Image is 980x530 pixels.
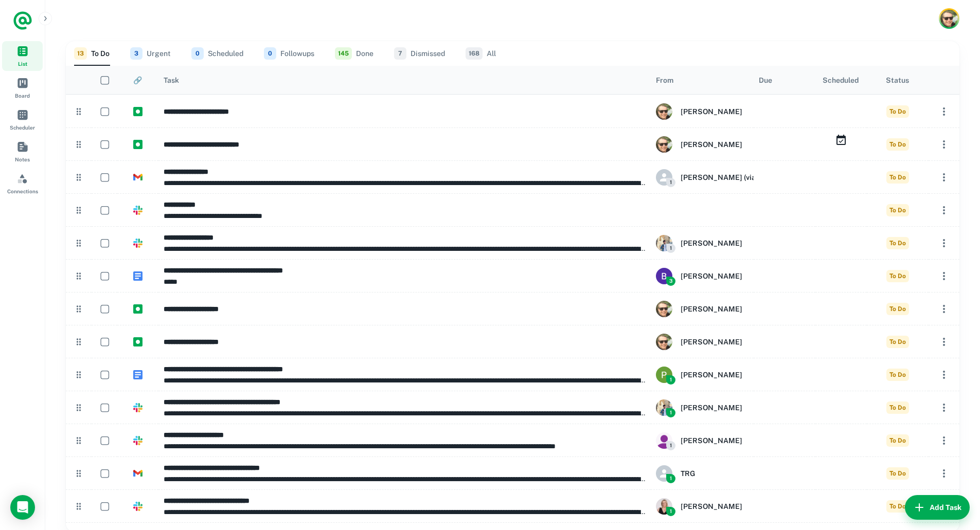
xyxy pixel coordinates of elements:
div: Karl Chaffey [656,103,742,120]
img: https://app.briefmatic.com/assets/integrations/manual.png [133,337,142,346]
h6: TRG [681,468,695,479]
div: Ariel Marti [656,399,742,416]
span: To Do [886,500,909,513]
span: To Do [886,336,909,348]
div: Ariel Marti [656,235,742,251]
div: From [656,76,673,84]
div: 🔗 [133,76,142,84]
img: ACg8ocJxtPgxB9CwYcqxNp3NkXOFiKU7BGaeZYnb2BbodbsujUE4LIc=s96-c [656,136,672,153]
h6: [PERSON_NAME] (via Google Drive) [681,172,804,183]
img: https://app.briefmatic.com/assets/integrations/slack.png [133,502,142,511]
span: 145 [335,47,352,60]
button: To Do [74,41,110,66]
span: To Do [886,467,909,480]
img: https://app.briefmatic.com/assets/integrations/manual.png [133,304,142,314]
span: Notes [15,155,30,163]
a: Notes [2,137,43,167]
img: Karl Chaffey [940,10,958,27]
button: Done [335,41,373,66]
span: To Do [886,138,909,151]
div: Kate Smith [656,498,742,515]
img: https://app.briefmatic.com/assets/tasktypes/vnd.google-apps.document.png [133,370,142,379]
span: 168 [466,47,483,60]
h6: [PERSON_NAME] [681,237,742,249]
span: 7 [394,47,406,60]
span: Scheduler [10,123,35,132]
span: To Do [886,237,909,249]
h6: [PERSON_NAME] [681,369,742,380]
span: 1 [666,375,675,385]
button: Scheduled [191,41,243,66]
div: Bojan Krtolica [656,268,742,284]
img: https://app.briefmatic.com/assets/integrations/slack.png [133,403,142,412]
button: Add Task [905,495,970,520]
span: Board [15,92,30,100]
span: 0 [191,47,204,60]
span: To Do [886,434,909,447]
a: Scheduler [2,105,43,135]
button: Urgent [130,41,171,66]
button: Dismissed [394,41,445,66]
img: https://app.briefmatic.com/assets/integrations/slack.png [133,239,142,248]
img: https://app.briefmatic.com/assets/tasktypes/vnd.google-apps.document.png [133,271,142,281]
img: 9066165890934_40309233850d3e85c9f1_72.png [656,235,672,251]
div: Scheduled [823,76,859,84]
a: Connections [2,169,43,198]
h6: [PERSON_NAME] [681,501,742,512]
div: Status [886,76,909,84]
img: https://app.briefmatic.com/assets/integrations/slack.png [133,206,142,215]
h6: [PERSON_NAME] [681,139,742,150]
a: Board [2,73,43,103]
span: 1 [666,244,675,253]
div: Karl Chaffey [656,334,742,350]
img: ACg8ocJxtPgxB9CwYcqxNp3NkXOFiKU7BGaeZYnb2BbodbsujUE4LIc=s96-c [656,334,672,350]
span: 1 [666,474,675,483]
img: https://app.briefmatic.com/assets/integrations/gmail.png [133,469,142,478]
div: Chris Lowther [656,432,742,449]
img: ACg8ocKF_-qSQaBBRZ2YLzOivxNBwyKnVqvsIR16WrXvkCaAwtgdCA=s64 [656,367,672,383]
span: 3 [666,277,675,286]
div: Karl Chaffey [656,136,742,153]
div: Philip Chan [656,367,742,383]
img: https://app.briefmatic.com/assets/integrations/manual.png [133,107,142,116]
img: https://app.briefmatic.com/assets/integrations/gmail.png [133,173,142,182]
span: To Do [886,303,909,315]
span: To Do [886,171,909,184]
button: All [466,41,496,66]
a: List [2,41,43,71]
div: Due [759,76,772,84]
button: Account button [939,8,959,29]
img: ACg8ocJC3CjnOv0gR2orJ_hwTIr8hEHDcav5Zv8bnDHPKXGFgaIOzg=s50-c-k-no [656,268,672,284]
img: ACg8ocJxtPgxB9CwYcqxNp3NkXOFiKU7BGaeZYnb2BbodbsujUE4LIc=s96-c [656,301,672,317]
span: 1 [666,507,675,516]
img: https://app.briefmatic.com/assets/integrations/manual.png [133,140,142,149]
span: 0 [264,47,276,60]
img: fab34dce6c9fda66dc4500fc6b4d3cc3.jpg [656,432,672,449]
div: Task [164,76,179,84]
h6: [PERSON_NAME] [681,435,742,446]
h6: [PERSON_NAME] [681,402,742,413]
span: To Do [886,401,909,414]
img: https://app.briefmatic.com/assets/integrations/slack.png [133,436,142,445]
div: Mara Fisher (via Google Drive) [656,169,804,186]
span: To Do [886,105,909,118]
span: Connections [7,187,38,195]
div: Load Chat [10,495,35,520]
span: 1 [666,441,675,450]
img: ACg8ocJxtPgxB9CwYcqxNp3NkXOFiKU7BGaeZYnb2BbodbsujUE4LIc=s96-c [656,103,672,120]
span: 13 [74,47,87,60]
span: 1 [666,408,675,417]
span: 3 [130,47,142,60]
button: Followups [264,41,314,66]
span: List [18,60,27,68]
h6: [PERSON_NAME] [681,106,742,117]
h6: [PERSON_NAME] [681,336,742,348]
span: 1 [666,178,675,187]
img: 8976284532787_c011994fe034ccbbb8e4_72.jpg [656,498,672,515]
img: 9066165890934_40309233850d3e85c9f1_72.png [656,399,672,416]
svg: Monday, 18 Aug ⋅ 3–4pm [835,134,847,147]
div: TRG [656,465,695,482]
span: To Do [886,204,909,216]
div: Karl Chaffey [656,301,742,317]
span: To Do [886,270,909,282]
